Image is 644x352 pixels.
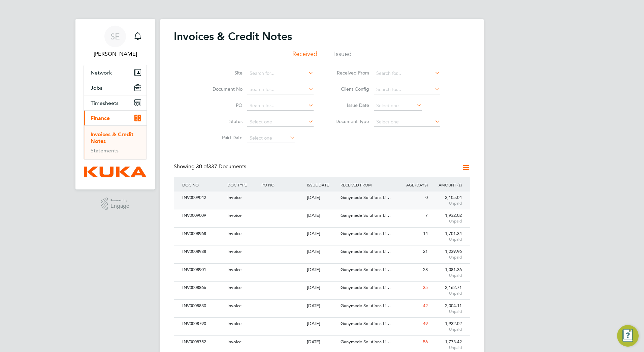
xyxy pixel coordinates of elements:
[84,65,147,80] button: Network
[84,125,147,159] div: Finance
[429,245,463,263] div: 1,239.96
[429,300,463,317] div: 2,004.11
[334,50,352,62] li: Issued
[330,118,369,124] label: Document Type
[341,195,391,200] span: Ganymede Solutions Li…
[423,285,428,290] span: 35
[227,231,241,236] span: Invoice
[292,50,317,62] li: Received
[247,85,314,94] input: Search for...
[617,325,639,347] button: Engage Resource Center
[305,245,339,258] div: [DATE]
[181,177,226,193] div: DOC NO
[84,111,147,125] button: Finance
[431,237,462,242] span: Unpaid
[227,267,241,272] span: Invoice
[341,248,391,254] span: Ganymede Solutions Li…
[181,282,226,294] div: INV0008866
[204,102,243,108] label: PO
[91,85,102,91] span: Jobs
[247,134,295,143] input: Select one
[429,264,463,281] div: 1,081.36
[110,203,129,209] span: Engage
[431,291,462,296] span: Unpaid
[227,339,241,345] span: Invoice
[429,177,463,193] div: AMOUNT (£)
[374,69,440,78] input: Search for...
[91,131,133,144] a: Invoices & Credit Notes
[429,282,463,299] div: 2,162.71
[341,212,391,218] span: Ganymede Solutions Li…
[204,118,243,124] label: Status
[110,198,129,203] span: Powered by
[341,303,391,309] span: Ganymede Solutions Li…
[395,177,429,193] div: AGE (DAYS)
[196,163,246,170] span: 337 Documents
[429,192,463,209] div: 2,105.04
[341,231,391,236] span: Ganymede Solutions Li…
[339,177,395,193] div: RECEIVED FROM
[429,318,463,335] div: 1,932.02
[305,264,339,276] div: [DATE]
[341,321,391,326] span: Ganymede Solutions Li…
[305,192,339,204] div: [DATE]
[341,339,391,345] span: Ganymede Solutions Li…
[247,117,314,127] input: Select one
[181,209,226,222] div: INV0009009
[181,228,226,240] div: INV0008968
[423,339,428,345] span: 56
[431,255,462,260] span: Unpaid
[227,248,241,254] span: Invoice
[305,282,339,294] div: [DATE]
[91,147,119,154] a: Statements
[181,336,226,348] div: INV0008752
[181,264,226,276] div: INV0008901
[374,117,440,127] input: Select one
[84,50,147,58] span: Sharon Edwards
[84,167,147,177] a: Go to home page
[101,198,130,210] a: Powered byEngage
[204,135,243,141] label: Paid Date
[204,70,243,76] label: Site
[423,303,428,309] span: 42
[75,19,155,189] nav: Main navigation
[227,303,241,309] span: Invoice
[196,163,208,170] span: 30 of
[374,101,422,111] input: Select one
[429,209,463,227] div: 1,932.02
[305,228,339,240] div: [DATE]
[174,163,248,170] div: Showing
[423,248,428,254] span: 21
[91,69,112,76] span: Network
[425,195,428,200] span: 0
[341,285,391,290] span: Ganymede Solutions Li…
[330,102,369,108] label: Issue Date
[84,95,147,110] button: Timesheets
[425,212,428,218] span: 7
[91,100,119,106] span: Timesheets
[227,285,241,290] span: Invoice
[305,177,339,193] div: ISSUE DATE
[431,309,462,314] span: Unpaid
[305,300,339,312] div: [DATE]
[84,167,147,177] img: kuka-logo-retina.png
[431,201,462,206] span: Unpaid
[227,195,241,200] span: Invoice
[226,177,260,193] div: DOC TYPE
[227,321,241,326] span: Invoice
[305,318,339,330] div: [DATE]
[341,267,391,272] span: Ganymede Solutions Li…
[429,228,463,245] div: 1,701.34
[330,86,369,92] label: Client Config
[423,267,428,272] span: 28
[181,192,226,204] div: INV0009042
[84,26,147,58] a: SE[PERSON_NAME]
[305,336,339,348] div: [DATE]
[431,218,462,224] span: Unpaid
[260,177,305,193] div: PO NO
[227,212,241,218] span: Invoice
[431,327,462,332] span: Unpaid
[247,101,314,111] input: Search for...
[84,80,147,95] button: Jobs
[423,231,428,236] span: 14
